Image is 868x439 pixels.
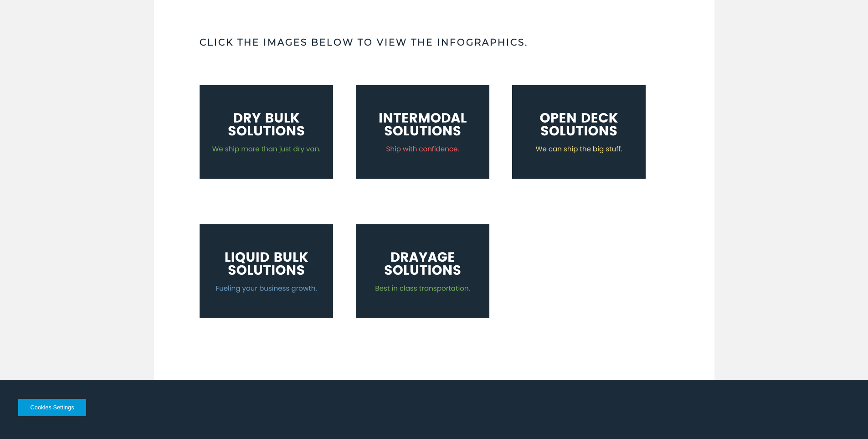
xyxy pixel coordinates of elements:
img: Drayage Solutions: Best in class transportation. Click to open infographic [356,224,489,318]
button: Cookies Settings [18,399,86,416]
img: Open Deck Solutions: We can ship the big stuff. Click to open infographic [512,85,646,179]
img: Liquid Bulk Solutions: Fueling your business growth. Click to open infographic [200,224,333,318]
h3: Click the images below to view the infographics. [200,36,669,49]
img: Intermodal Solutions: Ship with confidence. Click to open infographic [356,85,489,179]
img: Dry Bulk Solutions: We ship more than just dry van. Click to open infographic [200,85,333,179]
